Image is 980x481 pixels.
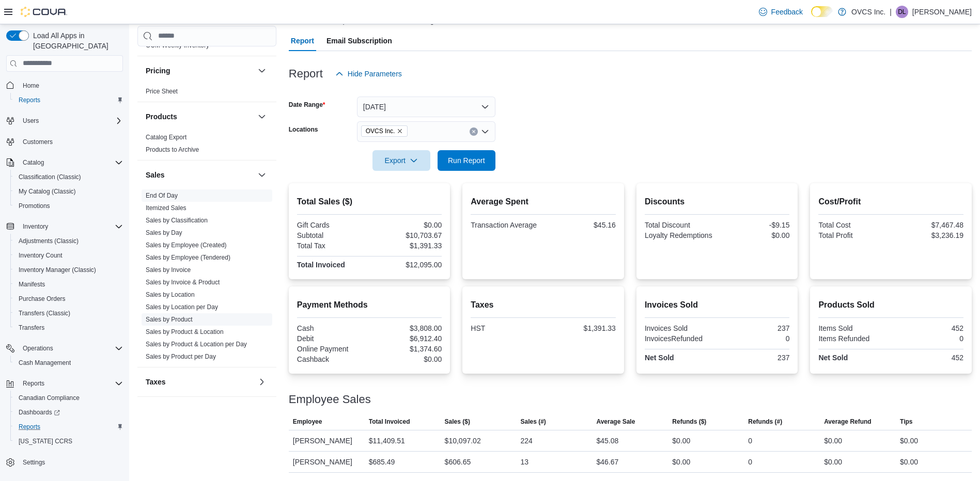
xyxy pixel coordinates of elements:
[146,242,227,249] a: Sales by Employee (Created)
[256,376,268,388] button: Taxes
[14,264,100,276] a: Inventory Manager (Classic)
[289,430,365,451] div: [PERSON_NAME]
[19,377,123,390] span: Reports
[748,435,752,447] div: 0
[331,63,406,84] button: Hide Parameters
[19,456,123,469] span: Settings
[146,291,195,299] span: Sales by Location
[14,421,44,433] a: Reports
[19,96,40,104] span: Reports
[10,306,127,320] button: Transfers (Classic)
[14,293,70,305] a: Purchase Orders
[146,66,170,76] h3: Pricing
[818,221,889,229] div: Total Cost
[481,127,489,136] button: Open list of options
[14,406,64,419] a: Dashboards
[719,324,789,332] div: 237
[900,435,918,447] div: $0.00
[371,334,442,343] div: $6,912.40
[371,221,442,229] div: $0.00
[361,125,408,137] span: OVCS Inc.
[19,115,123,127] span: Users
[19,173,81,181] span: Classification (Classic)
[14,307,123,319] span: Transfers (Classic)
[438,150,495,171] button: Run Report
[29,30,123,51] span: Load All Apps in [GEOGRAPHIC_DATA]
[719,354,789,362] div: 237
[10,434,127,448] button: [US_STATE] CCRS
[645,299,790,311] h2: Invoices Sold
[893,354,963,362] div: 452
[19,295,66,303] span: Purchase Orders
[146,253,230,262] span: Sales by Employee (Tendered)
[297,334,367,343] div: Debit
[137,189,276,367] div: Sales
[14,322,123,334] span: Transfers
[445,456,471,468] div: $606.65
[748,418,782,426] span: Refunds (#)
[14,249,67,262] a: Inventory Count
[146,111,254,122] button: Products
[137,85,276,102] div: Pricing
[596,456,618,468] div: $46.67
[14,278,123,291] span: Manifests
[146,279,220,286] a: Sales by Invoice & Product
[2,376,127,391] button: Reports
[755,2,807,22] a: Feedback
[521,456,529,468] div: 13
[137,39,276,56] div: OCM
[146,328,224,335] a: Sales by Product & Location
[824,435,842,447] div: $0.00
[19,342,123,355] span: Operations
[445,418,470,426] span: Sales ($)
[719,221,789,229] div: -$9.15
[19,115,43,127] button: Users
[146,146,199,153] a: Products to Archive
[19,359,71,367] span: Cash Management
[824,418,872,426] span: Average Refund
[146,328,224,336] span: Sales by Product & Location
[14,293,123,305] span: Purchase Orders
[371,355,442,363] div: $0.00
[645,334,715,343] div: InvoicesRefunded
[2,455,127,470] button: Settings
[14,200,54,212] a: Promotions
[521,418,546,426] span: Sales (#)
[471,324,541,332] div: HST
[19,156,48,169] button: Catalog
[898,6,906,18] span: DL
[771,7,803,17] span: Feedback
[289,101,325,109] label: Date Range
[719,334,789,343] div: 0
[379,150,424,171] span: Export
[851,6,885,18] p: OVCS Inc.
[672,418,706,426] span: Refunds ($)
[645,324,715,332] div: Invoices Sold
[2,341,127,356] button: Operations
[748,456,752,468] div: 0
[2,114,127,128] button: Users
[19,324,44,332] span: Transfers
[10,263,127,277] button: Inventory Manager (Classic)
[19,437,72,445] span: [US_STATE] CCRS
[372,150,430,171] button: Export
[893,324,963,332] div: 452
[10,248,127,263] button: Inventory Count
[366,126,395,136] span: OVCS Inc.
[2,219,127,234] button: Inventory
[146,315,193,324] span: Sales by Product
[256,169,268,181] button: Sales
[371,261,442,269] div: $12,095.00
[818,324,889,332] div: Items Sold
[445,435,481,447] div: $10,097.02
[546,324,616,332] div: $1,391.33
[146,254,230,261] a: Sales by Employee (Tendered)
[297,324,367,332] div: Cash
[146,216,208,225] span: Sales by Classification
[10,93,127,107] button: Reports
[645,231,715,239] div: Loyalty Redemptions
[719,231,789,239] div: $0.00
[297,221,367,229] div: Gift Cards
[297,355,367,363] div: Cashback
